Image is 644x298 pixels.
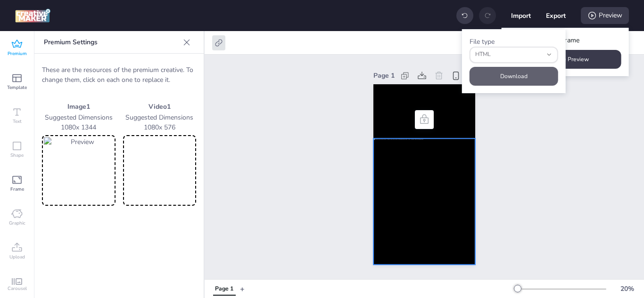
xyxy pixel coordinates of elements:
span: Carousel [8,285,27,292]
p: These are the resources of the premium creative. To change them, click on each one to replace it. [42,65,196,85]
span: Graphic [9,219,25,227]
span: Premium [8,50,27,57]
div: Tabs [208,281,240,297]
button: Export [546,6,566,25]
div: Page 1 [215,285,233,293]
button: Import [511,6,531,25]
div: 20 % [616,284,638,294]
span: Frame [10,185,24,193]
p: 1080 x 576 [123,122,197,132]
p: Suggested Dimensions [42,113,116,122]
span: Template [7,84,27,91]
img: Preview [44,137,114,204]
label: File type [470,37,495,46]
img: logo Creative Maker [15,8,50,23]
button: + [240,281,245,297]
p: Suggested Dimensions [123,113,197,122]
span: HTML [475,50,542,59]
button: fileType [470,47,558,63]
span: Upload [9,253,25,261]
button: Download [470,67,558,86]
p: Premium Settings [44,31,179,54]
span: Shape [10,152,24,159]
span: Text [13,118,22,125]
p: Video 1 [123,102,197,112]
div: Preview [581,7,629,24]
p: 1080 x 1344 [42,122,116,132]
p: Image 1 [42,102,116,112]
div: Page 1 [373,71,395,81]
